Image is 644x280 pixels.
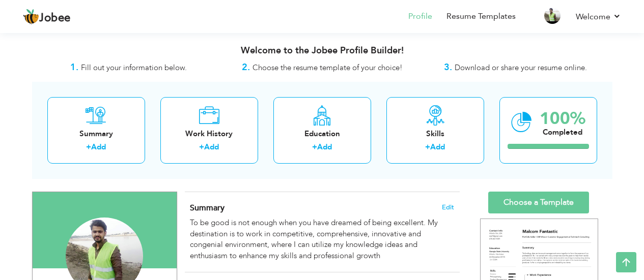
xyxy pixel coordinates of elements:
[425,142,430,152] label: +
[23,9,71,25] a: Jobee
[199,142,204,152] label: +
[81,63,187,73] span: Fill out your information below.
[540,127,585,138] div: Completed
[312,142,317,152] label: +
[455,63,587,73] span: Download or share your resume online.
[86,142,91,152] label: +
[32,46,612,56] h3: Welcome to the Jobee Profile Builder!
[540,110,585,127] div: 100%
[204,142,219,152] a: Add
[242,61,250,74] strong: 2.
[55,129,137,139] div: Summary
[317,142,332,152] a: Add
[190,202,225,213] span: Summary
[446,11,516,22] a: Resume Templates
[282,129,363,139] div: Education
[190,203,454,213] h4: Adding a summary is a quick and easy way to highlight your experience and interests.
[408,11,432,22] a: Profile
[190,217,454,261] div: To be good is not enough when you have dreamed of being excellent. My destination is to work in c...
[576,11,621,23] a: Welcome
[39,13,71,24] span: Jobee
[70,61,78,74] strong: 1.
[91,142,106,152] a: Add
[444,61,452,74] strong: 3.
[395,129,476,139] div: Skills
[544,8,561,24] img: Profile Img
[23,9,39,25] img: jobee.io
[488,192,589,213] a: Choose a Template
[430,142,445,152] a: Add
[253,63,403,73] span: Choose the resume template of your choice!
[169,129,250,139] div: Work History
[442,204,454,211] span: Edit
